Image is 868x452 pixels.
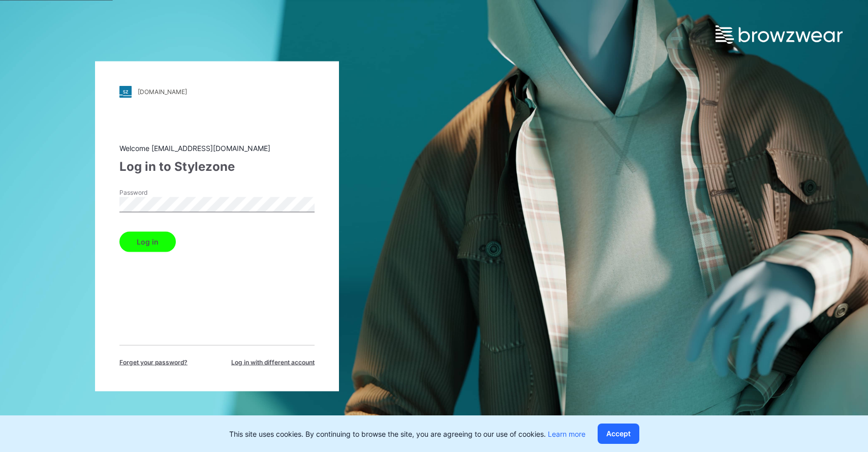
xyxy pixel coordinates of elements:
[119,142,315,153] div: Welcome [EMAIL_ADDRESS][DOMAIN_NAME]
[138,88,187,96] div: [DOMAIN_NAME]
[598,424,639,444] button: Accept
[119,157,315,175] div: Log in to Stylezone
[548,430,585,438] a: Learn more
[119,357,188,367] span: Forget your password?
[229,429,585,439] p: This site uses cookies. By continuing to browse the site, you are agreeing to our use of cookies.
[119,85,132,98] img: stylezone-logo.562084cfcfab977791bfbf7441f1a819.svg
[119,231,176,252] button: Log in
[119,188,191,197] label: Password
[231,357,315,367] span: Log in with different account
[119,85,315,98] a: [DOMAIN_NAME]
[716,25,843,44] img: browzwear-logo.e42bd6dac1945053ebaf764b6aa21510.svg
